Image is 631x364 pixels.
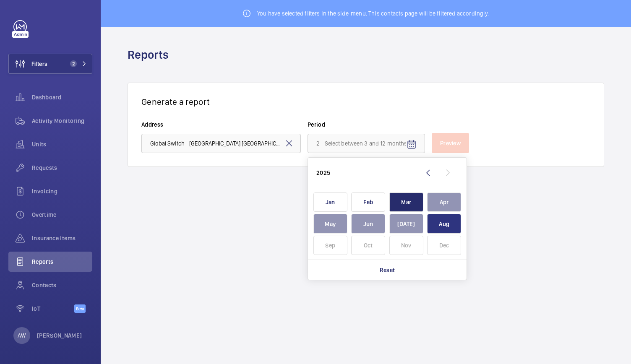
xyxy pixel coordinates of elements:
[380,266,395,274] p: Reset
[349,191,388,213] button: février 2025
[313,192,347,212] span: Jan
[351,192,385,212] span: Feb
[351,236,385,255] span: Oct
[32,281,92,289] span: Contacts
[425,213,464,235] button: août 2025
[32,304,74,313] span: IoT
[18,331,26,340] p: AW
[387,213,425,235] button: juillet 2025
[440,140,461,146] span: Preview
[427,236,461,255] span: Dec
[8,54,92,74] button: Filters2
[387,234,425,256] button: novembre 2025
[425,234,464,256] button: décembre 2025
[32,117,92,125] span: Activity Monitoring
[389,214,423,234] span: [DATE]
[70,60,77,67] span: 2
[389,192,423,212] span: Mar
[427,192,461,212] span: Apr
[31,60,47,68] span: Filters
[313,236,347,255] span: Sep
[141,96,590,107] h3: Generate a report
[141,134,301,153] input: 1 - Type the relevant address
[32,187,92,195] span: Invoicing
[427,214,461,234] span: Aug
[311,191,349,213] button: janvier 2025
[32,93,92,101] span: Dashboard
[349,213,388,235] button: juin 2025
[311,213,349,235] button: mai 2025
[32,164,92,172] span: Requests
[432,133,469,153] button: Preview
[308,120,425,129] label: Period
[316,169,330,177] div: 2025
[351,214,385,234] span: Jun
[32,257,92,266] span: Reports
[32,140,92,148] span: Units
[141,120,301,129] label: Address
[32,211,92,219] span: Overtime
[402,135,422,155] button: Open calendar
[128,47,174,62] h1: Reports
[425,191,464,213] button: avril 2025
[313,214,347,234] span: May
[37,331,82,340] p: [PERSON_NAME]
[74,304,86,313] span: Beta
[32,234,92,242] span: Insurance items
[389,236,423,255] span: Nov
[311,234,349,256] button: septembre 2025
[387,191,425,213] button: mars 2025
[349,234,388,256] button: octobre 2025
[308,134,425,153] input: 2 - Select between 3 and 12 months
